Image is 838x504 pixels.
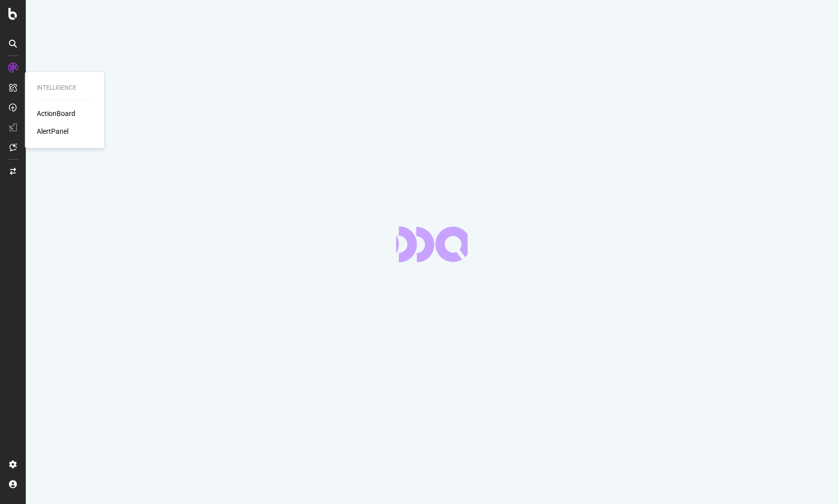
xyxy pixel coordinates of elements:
[37,84,92,92] div: Intelligence
[396,226,468,262] div: animation
[37,126,68,136] a: AlertPanel
[37,109,75,118] a: ActionBoard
